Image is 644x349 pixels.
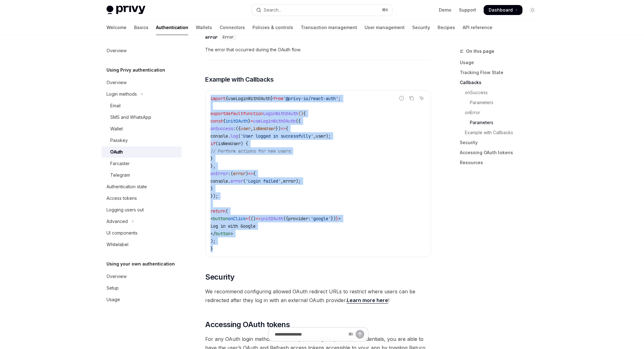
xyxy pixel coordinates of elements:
[210,231,216,236] span: </
[216,231,231,236] span: button
[106,273,127,280] div: Overview
[251,216,256,221] span: ()
[205,34,218,40] div: error
[213,216,228,221] span: button
[439,7,451,13] a: Demo
[210,178,228,184] span: console
[110,114,151,121] div: SMS and WhatsApp
[226,96,228,101] span: {
[106,79,127,86] div: Overview
[205,320,290,330] span: Accessing OAuth tokens
[248,118,251,124] span: }
[106,241,128,248] div: Whitelabel
[356,330,364,339] button: Send message
[248,171,253,176] span: =>
[106,6,145,14] img: light logo
[236,126,241,131] span: ({
[110,102,121,109] div: Email
[101,282,182,294] a: Setup
[228,171,231,176] span: :
[220,20,245,35] a: Connectors
[106,284,119,292] div: Setup
[226,118,248,124] span: initOAuth
[238,133,241,139] span: (
[205,46,431,53] span: The error that occurred during the OAuth flow.
[156,20,188,35] a: Authentication
[248,216,251,221] span: {
[205,287,431,305] span: We recommend configuring allowed OAuth redirect URLs to restrict where users can be redirected af...
[101,271,182,282] a: Overview
[281,178,283,184] span: ,
[418,94,426,102] button: Ask AI
[460,138,543,148] a: Security
[460,58,543,68] a: Usage
[210,171,228,176] span: onError
[331,216,336,221] span: })
[101,227,182,239] a: UI components
[223,35,234,40] span: Error
[296,118,301,124] span: ({
[316,133,326,139] span: user
[216,141,218,146] span: (
[463,20,492,35] a: API reference
[276,126,281,131] span: })
[101,294,182,305] a: Usage
[101,216,182,227] button: Toggle Advanced section
[228,133,231,139] span: .
[283,96,338,101] span: '@privy-io/react-auth'
[226,208,228,214] span: (
[106,47,127,54] div: Overview
[101,89,182,100] button: Toggle Login methods section
[223,118,226,124] span: {
[231,171,233,176] span: (
[459,7,476,13] a: Support
[134,20,148,35] a: Basics
[101,169,182,181] a: Telegram
[226,111,243,116] span: default
[210,118,223,124] span: const
[338,216,341,221] span: >
[205,272,234,282] span: Security
[231,178,243,184] span: error
[313,133,316,139] span: ,
[326,133,331,139] span: );
[101,146,182,158] a: OAuth
[311,216,331,221] span: 'google'
[251,118,253,124] span: =
[101,77,182,88] a: Overview
[106,90,137,98] div: Login methods
[210,133,228,139] span: console
[110,160,130,167] div: Farcaster
[460,128,543,138] a: Example with Callbacks
[275,327,346,341] input: Ask a question...
[210,163,216,169] span: },
[106,183,147,190] div: Authentication state
[196,20,212,35] a: Wallets
[106,296,120,303] div: Usage
[288,216,311,221] span: provider:
[241,133,313,139] span: 'User logged in successfully'
[233,126,236,131] span: :
[336,216,338,221] span: }
[101,239,182,250] a: Whitelabel
[273,96,283,101] span: from
[231,231,233,236] span: >
[283,216,288,221] span: ({
[228,216,246,221] span: onClick
[210,223,256,229] span: Log in with Google
[412,20,430,35] a: Security
[243,111,263,116] span: function
[243,178,246,184] span: (
[101,45,182,56] a: Overview
[460,68,543,78] a: Tracking Flow State
[408,94,416,102] button: Copy the contents from the code block
[210,96,226,101] span: import
[110,137,128,144] div: Passkey
[101,100,182,111] a: Email
[460,158,543,168] a: Resources
[286,126,288,131] span: {
[210,208,226,214] span: return
[106,218,128,225] div: Advanced
[263,111,298,116] span: LoginWithOAuth
[101,135,182,146] a: Passkey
